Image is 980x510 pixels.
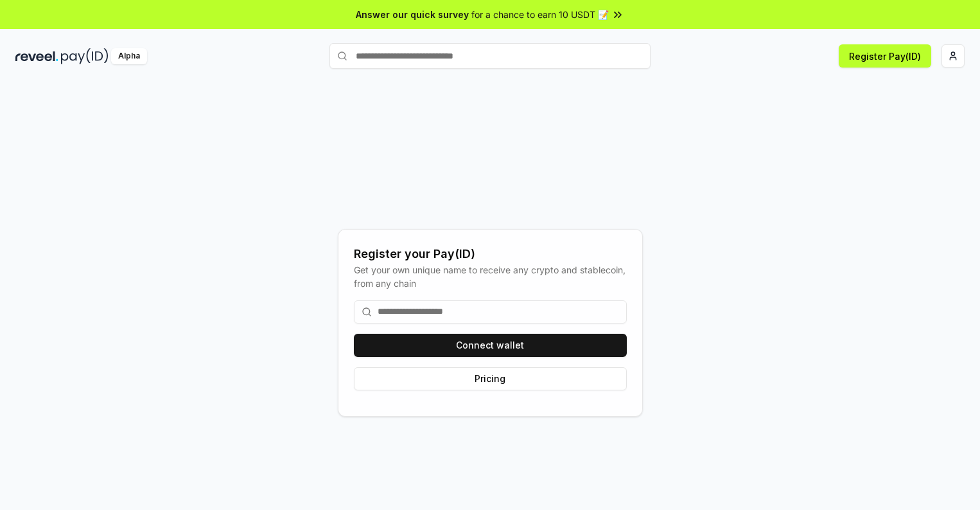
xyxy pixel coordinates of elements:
img: pay_id [61,48,109,64]
span: for a chance to earn 10 USDT 📝 [471,8,609,21]
button: Connect wallet [354,334,627,357]
button: Register Pay(ID) [839,44,931,68]
span: Answer our quick survey [356,8,469,21]
div: Get your own unique name to receive any crypto and stablecoin, from any chain [354,263,627,290]
button: Pricing [354,367,627,390]
img: reveel_dark [15,48,58,64]
div: Alpha [111,48,147,64]
div: Register your Pay(ID) [354,245,627,263]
